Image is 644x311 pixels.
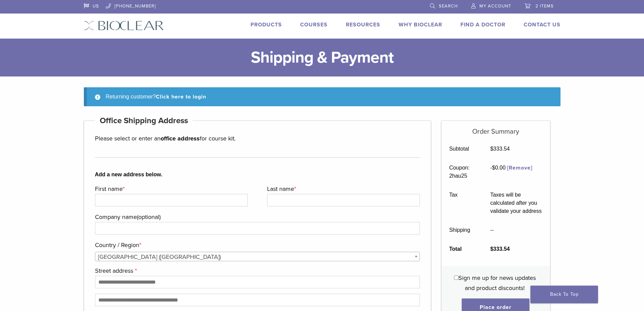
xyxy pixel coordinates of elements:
div: Returning customer? [84,87,560,106]
label: First name [95,184,246,194]
a: Contact Us [524,21,560,28]
span: Sign me up for news updates and product discounts! [458,274,536,292]
label: Country / Region [95,240,419,250]
p: Please select or enter an for course kit. [95,133,420,143]
a: Why Bioclear [399,21,442,28]
label: Last name [267,184,418,194]
a: Remove 2hau25 coupon [507,164,532,171]
span: My Account [479,3,511,9]
a: Courses [300,21,328,28]
h5: Order Summary [442,121,550,136]
span: -- [490,227,494,233]
td: Taxes will be calculated after you validate your address [483,185,550,221]
img: Bioclear [84,21,164,30]
label: Street address [95,266,419,276]
th: Tax [442,185,483,221]
a: Find A Doctor [460,21,505,28]
th: Coupon: 2hau25 [442,158,483,185]
span: (optional) [137,213,161,221]
strong: office address [161,135,200,142]
span: 0.00 [492,165,506,171]
th: Shipping [442,221,483,240]
span: $ [490,146,493,152]
span: United States (US) [95,252,420,262]
th: Total [442,240,483,259]
a: Products [251,21,282,28]
input: Sign me up for news updates and product discounts! [454,275,458,280]
span: $ [492,165,495,171]
b: Add a new address below. [95,171,420,179]
span: Search [439,3,458,9]
a: Back To Top [530,286,598,303]
span: $ [490,246,493,252]
th: Subtotal [442,139,483,158]
td: - [483,158,550,185]
h4: Office Shipping Address [95,113,193,129]
label: Company name [95,212,419,222]
span: Country / Region [95,252,420,261]
span: 2 items [535,3,554,9]
a: Resources [346,21,380,28]
a: Click here to login [156,93,206,100]
bdi: 333.54 [490,246,510,252]
bdi: 333.54 [490,146,510,152]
